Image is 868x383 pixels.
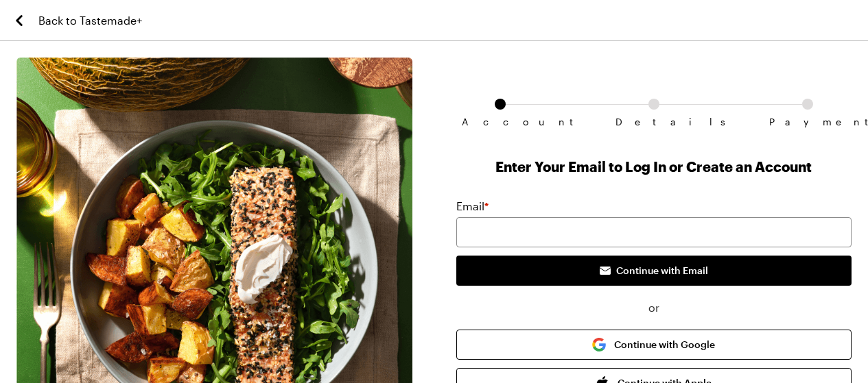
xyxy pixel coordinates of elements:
span: Account [462,116,539,127]
ol: Subscription checkout form navigation [456,99,852,116]
label: Email [456,198,489,214]
span: Payment [769,116,846,127]
button: Continue with Email [456,256,852,286]
span: Details [615,116,692,127]
span: Continue with Email [616,264,708,277]
h1: Enter Your Email to Log In or Create an Account [456,157,852,176]
span: or [456,299,852,316]
button: Continue with Google [456,330,852,360]
span: Back to Tastemade+ [38,12,142,29]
